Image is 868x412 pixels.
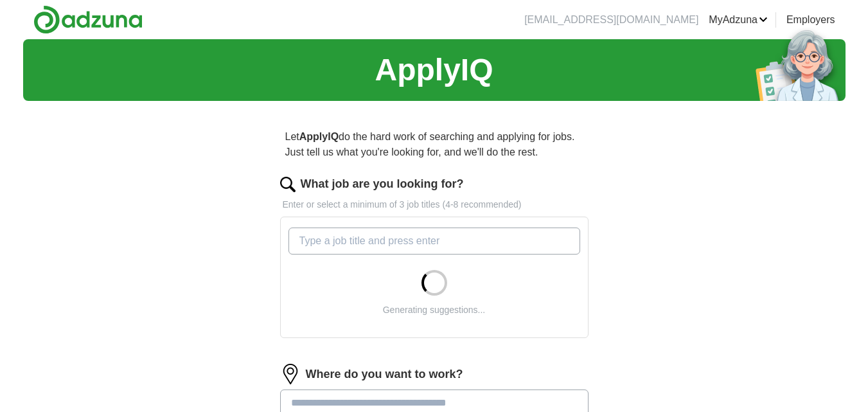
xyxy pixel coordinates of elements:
[280,124,589,165] p: Let do the hard work of searching and applying for jobs. Just tell us what you're looking for, an...
[301,175,464,193] label: What job are you looking for?
[786,12,835,28] a: Employers
[375,47,493,93] h1: ApplyIQ
[524,12,698,28] li: [EMAIL_ADDRESS][DOMAIN_NAME]
[709,12,768,28] a: MyAdzuna
[280,177,296,192] img: search.png
[306,366,463,383] label: Where do you want to work?
[299,131,339,142] strong: ApplyIQ
[280,198,589,211] p: Enter or select a minimum of 3 job titles (4-8 recommended)
[383,303,486,317] div: Generating suggestions...
[33,5,143,34] img: Adzuna logo
[280,364,301,384] img: location.png
[288,228,580,255] input: Type a job title and press enter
